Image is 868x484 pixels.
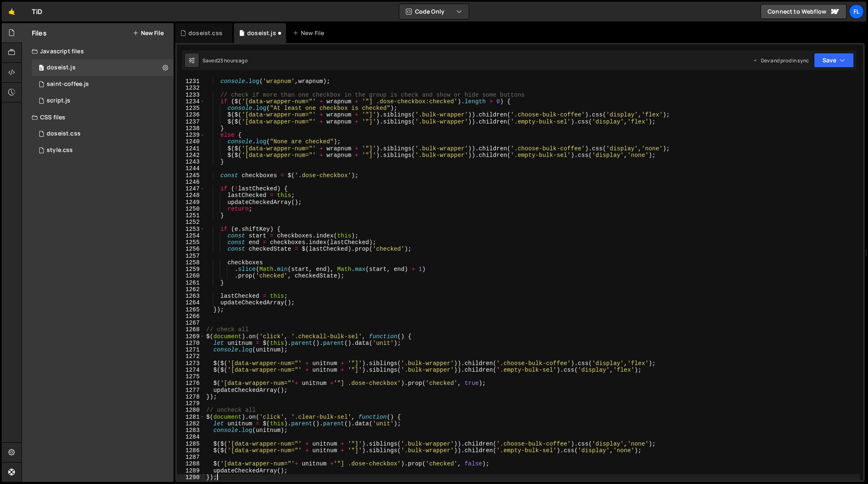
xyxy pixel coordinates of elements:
div: 1247 [177,185,205,192]
div: 4604/37981.js [32,59,174,76]
div: 1250 [177,206,205,212]
div: 1258 [177,259,205,266]
div: 1265 [177,306,205,313]
div: 1272 [177,353,205,360]
div: 1277 [177,387,205,394]
div: 1263 [177,293,205,299]
div: 1249 [177,199,205,206]
div: 1255 [177,239,205,246]
div: saint-coffee.js [47,81,89,88]
div: 1266 [177,313,205,320]
span: 0 [39,65,44,72]
div: CSS files [22,109,174,126]
div: 1231 [177,78,205,85]
div: 1240 [177,138,205,145]
div: 1275 [177,373,205,380]
div: 1257 [177,253,205,259]
div: style.css [47,147,73,154]
button: New File [133,30,164,36]
div: 1243 [177,159,205,165]
a: 🤙 [2,2,22,21]
div: doseist.css [47,130,81,138]
div: 1252 [177,219,205,225]
div: 1241 [177,145,205,152]
div: 1246 [177,179,205,185]
div: 1268 [177,326,205,333]
div: 1251 [177,212,205,219]
div: 4604/27020.js [32,76,174,93]
div: 1239 [177,132,205,138]
div: doseist.js [47,64,76,71]
div: 1235 [177,105,205,112]
div: 1238 [177,125,205,132]
div: 1253 [177,226,205,233]
div: 4604/24567.js [32,93,174,109]
div: 1234 [177,98,205,105]
div: 1290 [177,474,205,481]
div: TiD [32,7,42,17]
div: 1284 [177,434,205,440]
div: 1282 [177,420,205,427]
div: 1289 [177,467,205,474]
div: 1237 [177,119,205,125]
button: Code Only [399,4,469,19]
div: 1278 [177,394,205,400]
div: 1269 [177,333,205,340]
div: script.js [47,97,70,104]
div: 4604/42100.css [32,126,174,142]
div: 1260 [177,273,205,279]
div: 1285 [177,441,205,447]
div: 1281 [177,414,205,420]
div: 1270 [177,340,205,346]
div: Saved [203,57,248,64]
div: 1279 [177,400,205,407]
a: Fl [849,4,864,19]
div: 1261 [177,280,205,286]
div: 1262 [177,286,205,293]
div: 1248 [177,192,205,199]
div: 1245 [177,172,205,179]
div: 1244 [177,165,205,172]
div: 1259 [177,266,205,273]
button: Save [814,53,854,68]
div: 1254 [177,233,205,239]
a: Connect to Webflow [761,4,847,19]
h2: Files [32,28,47,38]
div: 4604/25434.css [32,142,174,159]
div: 1256 [177,246,205,252]
div: doseist.css [188,29,222,37]
div: 1288 [177,460,205,467]
div: 1283 [177,427,205,434]
div: 1236 [177,112,205,118]
div: 23 hours ago [217,57,248,64]
div: doseist.js [247,29,276,37]
div: 1233 [177,92,205,98]
div: 1274 [177,367,205,373]
div: New File [293,29,327,37]
div: 1273 [177,360,205,367]
div: 1280 [177,407,205,413]
div: 1242 [177,152,205,159]
div: Dev and prod in sync [753,57,809,64]
div: 1264 [177,299,205,306]
div: 1287 [177,454,205,460]
div: 1267 [177,320,205,326]
div: 1232 [177,85,205,91]
div: 1286 [177,447,205,454]
div: 1276 [177,380,205,387]
div: Javascript files [22,43,174,59]
div: 1271 [177,346,205,353]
